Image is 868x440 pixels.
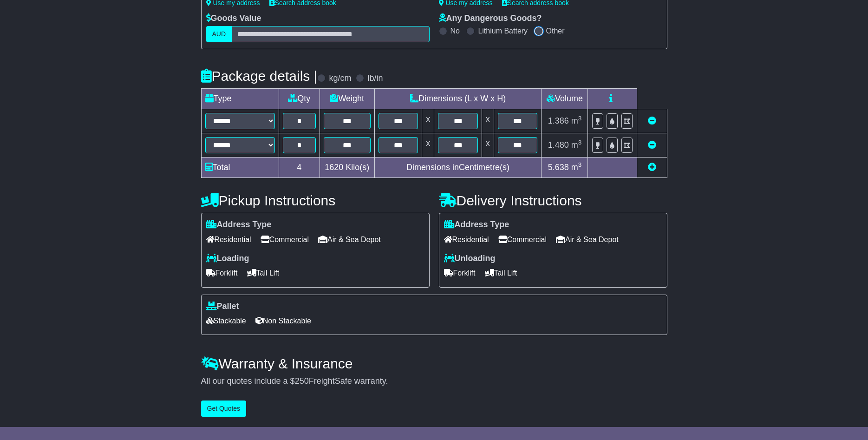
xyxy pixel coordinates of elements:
span: 1.480 [548,140,569,150]
a: Add new item [648,163,656,172]
td: x [422,133,434,158]
span: 5.638 [548,163,569,172]
span: Air & Sea Depot [318,232,381,247]
span: Tail Lift [485,266,517,280]
a: Remove this item [648,140,656,150]
button: Get Quotes [201,401,247,417]
td: x [482,133,494,158]
a: Remove this item [648,116,656,125]
h4: Package details | [201,68,318,84]
td: Total [201,158,279,178]
span: m [571,116,582,125]
sup: 3 [578,115,582,122]
td: x [482,109,494,133]
span: Residential [444,232,489,247]
label: lb/in [367,73,383,84]
span: 1.386 [548,116,569,125]
span: Forklift [206,266,238,280]
td: Weight [320,89,374,109]
span: Residential [206,232,251,247]
label: kg/cm [329,73,351,84]
label: No [450,26,460,35]
div: All our quotes include a $ FreightSafe warranty. [201,376,667,387]
span: 1620 [325,163,343,172]
span: Forklift [444,266,476,280]
span: Tail Lift [247,266,280,280]
span: Air & Sea Depot [556,232,619,247]
label: Unloading [444,254,496,264]
h4: Delivery Instructions [439,193,667,208]
label: AUD [206,26,232,42]
span: Non Stackable [255,314,311,328]
td: Type [201,89,279,109]
label: Any Dangerous Goods? [439,13,542,24]
label: Other [546,26,565,35]
h4: Pickup Instructions [201,193,430,208]
label: Address Type [444,220,509,230]
label: Lithium Battery [478,26,528,35]
h4: Warranty & Insurance [201,356,667,371]
td: Dimensions (L x W x H) [374,89,542,109]
sup: 3 [578,139,582,146]
td: 4 [279,158,320,178]
label: Pallet [206,302,239,312]
span: m [571,163,582,172]
span: Commercial [498,232,547,247]
label: Loading [206,254,249,264]
span: Stackable [206,314,246,328]
span: m [571,140,582,150]
td: Volume [542,89,588,109]
span: Commercial [261,232,309,247]
td: Qty [279,89,320,109]
td: Dimensions in Centimetre(s) [374,158,542,178]
span: 250 [295,376,309,386]
sup: 3 [578,161,582,168]
td: Kilo(s) [320,158,374,178]
label: Address Type [206,220,272,230]
label: Goods Value [206,13,261,24]
td: x [422,109,434,133]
